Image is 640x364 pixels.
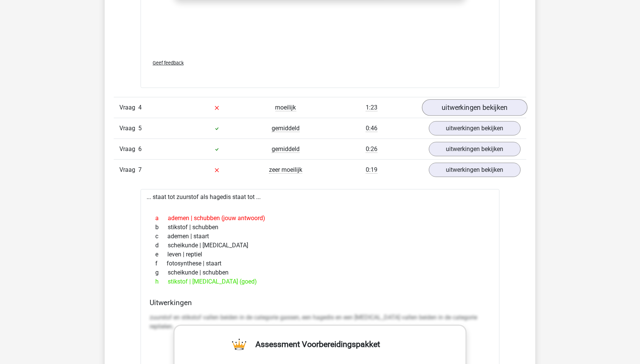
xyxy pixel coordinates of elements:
span: Vraag [119,124,138,133]
span: 0:26 [366,145,377,153]
span: 1:23 [366,104,377,111]
span: a [155,214,168,223]
a: uitwerkingen bekijken [422,100,527,116]
span: c [155,232,167,241]
span: Vraag [119,165,138,174]
div: ademen | staart [150,232,490,241]
span: 4 [138,104,142,111]
div: ademen | schubben (jouw antwoord) [150,214,490,223]
div: stikstof | schubben [150,223,490,232]
span: gemiddeld [272,125,300,132]
span: 5 [138,125,142,132]
span: Geef feedback [153,60,184,66]
a: uitwerkingen bekijken [429,121,521,136]
span: e [155,250,167,259]
a: uitwerkingen bekijken [429,142,521,156]
div: leven | reptiel [150,250,490,259]
a: uitwerkingen bekijken [429,163,521,177]
span: gemiddeld [272,145,300,153]
span: zeer moeilijk [269,166,302,174]
span: Vraag [119,145,138,154]
span: b [155,223,168,232]
span: d [155,241,168,250]
div: scheikunde | schubben [150,268,490,277]
span: h [155,277,168,286]
span: 0:19 [366,166,377,174]
span: f [155,259,167,268]
div: fotosynthese | staart [150,259,490,268]
p: zuurstof en stikstof vallen beiden in de categorie gassen, een hagedis en een [MEDICAL_DATA] vall... [150,313,490,331]
span: 6 [138,145,142,153]
div: stikstof | [MEDICAL_DATA] (goed) [150,277,490,286]
div: scheikunde | [MEDICAL_DATA] [150,241,490,250]
span: Vraag [119,103,138,112]
span: g [155,268,168,277]
span: 0:46 [366,125,377,132]
h4: Uitwerkingen [150,298,490,307]
span: 7 [138,166,142,173]
span: moeilijk [275,104,296,111]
